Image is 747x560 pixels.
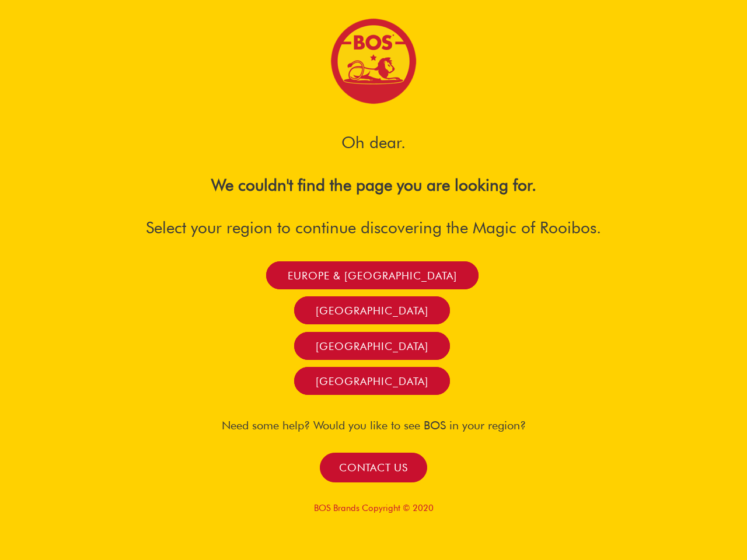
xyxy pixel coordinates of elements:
b: We couldn't find the page you are looking for. [211,175,536,195]
h4: Need some help? Would you like to see BOS in your region? [47,418,700,432]
img: Bos Brands [330,17,417,105]
nav: Menu [47,265,671,391]
a: [GEOGRAPHIC_DATA] [294,296,450,324]
a: Contact us [320,453,428,482]
h3: Oh dear. Select your region to continue discovering the Magic of Rooibos. [58,111,689,238]
a: [GEOGRAPHIC_DATA] [294,332,450,360]
a: [GEOGRAPHIC_DATA] [294,367,450,395]
p: BOS Brands Copyright © 2020 [47,503,700,513]
span: Contact us [339,461,408,474]
a: Europe & [GEOGRAPHIC_DATA] [266,261,479,289]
